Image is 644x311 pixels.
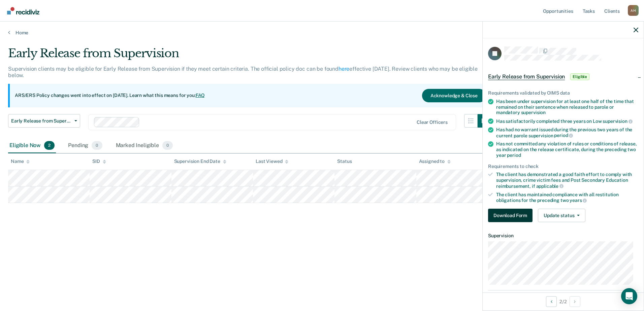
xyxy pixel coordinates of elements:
[621,288,637,304] div: Open Intercom Messenger
[488,73,565,80] span: Early Release from Supervision
[496,172,638,189] div: The client has demonstrated a good faith effort to comply with supervision, crime victim fees and...
[628,5,639,16] div: A H
[507,152,521,158] span: period
[8,66,478,78] p: Supervision clients may be eligible for Early Release from Supervision if they meet certain crite...
[488,209,533,222] button: Download Form
[417,119,448,125] div: Clear officers
[11,118,72,124] span: Early Release from Supervision
[67,138,103,153] div: Pending
[483,292,644,310] div: 2 / 2
[496,118,638,124] div: Has satisfactorily completed three years on Low
[628,5,639,16] button: Profile dropdown button
[422,89,486,102] button: Acknowledge & Close
[162,141,173,150] span: 0
[11,159,30,164] div: Name
[419,159,451,164] div: Assigned to
[337,159,352,164] div: Status
[488,90,638,96] div: Requirements validated by OIMS data
[496,141,638,158] div: Has not committed any violation of rules or conditions of release, as indicated on the release ce...
[554,133,573,138] span: period
[92,141,102,150] span: 0
[603,118,632,124] span: supervision
[8,46,491,66] div: Early Release from Supervision
[496,127,638,138] div: Has had no warrant issued during the previous two years of the current parole supervision
[7,7,39,14] img: Recidiviz
[92,159,106,164] div: SID
[546,296,557,307] button: Previous Opportunity
[483,66,644,88] div: Early Release from SupervisionEligible
[196,93,205,98] a: FAQ
[488,209,535,222] a: Navigate to form link
[536,183,563,189] span: applicable
[174,159,226,164] div: Supervision End Date
[256,159,288,164] div: Last Viewed
[15,92,205,99] p: ARS/ERS Policy changes went into effect on [DATE]. Learn what this means for you:
[488,233,638,239] dt: Supervision
[570,73,589,80] span: Eligible
[496,192,638,203] div: The client has maintained compliance with all restitution obligations for the preceding two
[488,164,638,169] div: Requirements to check
[496,99,638,115] div: Has been under supervision for at least one half of the time that remained on their sentence when...
[44,141,55,150] span: 2
[339,66,349,72] a: here
[570,296,580,307] button: Next Opportunity
[8,138,56,153] div: Eligible Now
[8,30,636,36] a: Home
[570,198,587,203] span: years
[538,209,585,222] button: Update status
[521,110,546,115] span: supervision
[115,138,174,153] div: Marked Ineligible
